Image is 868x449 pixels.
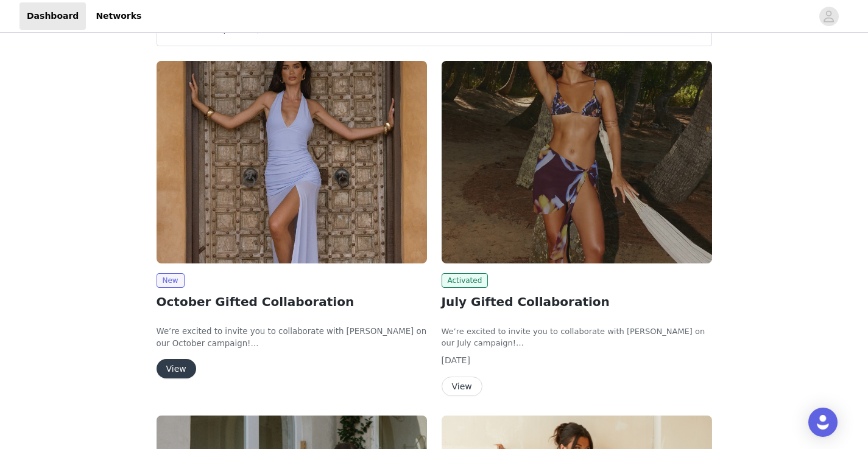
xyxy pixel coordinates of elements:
h2: July Gifted Collaboration [442,293,712,311]
span: [DATE] [442,355,470,365]
button: View [442,377,482,396]
div: Open Intercom Messenger [808,408,838,437]
span: New [157,273,185,288]
p: We’re excited to invite you to collaborate with [PERSON_NAME] on our July campaign! [442,325,712,349]
button: View [157,359,196,378]
img: Peppermayo EU [157,61,427,263]
a: View [442,382,482,391]
div: avatar [823,7,834,26]
a: Networks [88,2,149,30]
img: Peppermayo AUS [442,61,712,263]
span: We’re excited to invite you to collaborate with [PERSON_NAME] on our October campaign! [157,327,427,348]
a: View [157,364,196,374]
a: Dashboard [19,2,86,30]
span: Activated [442,273,489,288]
h2: October Gifted Collaboration [157,293,427,311]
